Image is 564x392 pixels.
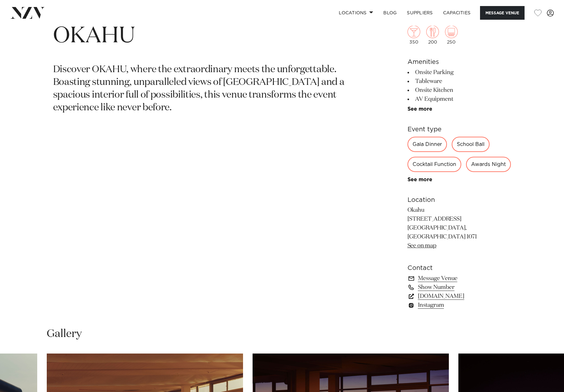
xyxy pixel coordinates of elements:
[334,6,378,20] a: Locations
[426,25,439,45] div: 200
[407,206,511,250] p: Okahu [STREET_ADDRESS] [GEOGRAPHIC_DATA], [GEOGRAPHIC_DATA] 1071
[53,64,362,114] p: Discover OKAHU, where the extraordinary meets the unforgettable. Boasting stunning, unparalleled ...
[53,22,362,51] h1: OKAHU
[407,263,511,273] h6: Contact
[445,25,458,38] img: theatre.png
[407,25,420,45] div: 350
[47,327,82,341] h2: Gallery
[480,6,525,20] button: Message Venue
[407,25,420,38] img: cocktail.png
[402,6,438,20] a: SUPPLIERS
[407,301,511,310] a: Instagram
[426,25,439,38] img: dining.png
[407,274,511,283] a: Message Venue
[407,292,511,301] a: [DOMAIN_NAME]
[452,137,490,152] div: School Ball
[407,57,511,67] h6: Amenities
[407,137,447,152] div: Gala Dinner
[378,6,402,20] a: BLOG
[10,7,45,18] img: nzv-logo.png
[407,68,511,77] li: Onsite Parking
[407,95,511,104] li: AV Equipment
[407,283,511,292] a: Show Number
[407,86,511,95] li: Onsite Kitchen
[407,77,511,86] li: Tableware
[445,25,458,45] div: 250
[407,157,461,172] div: Cocktail Function
[407,125,511,134] h6: Event type
[407,243,436,249] a: See on map
[438,6,476,20] a: Capacities
[407,195,511,205] h6: Location
[466,157,511,172] div: Awards Night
